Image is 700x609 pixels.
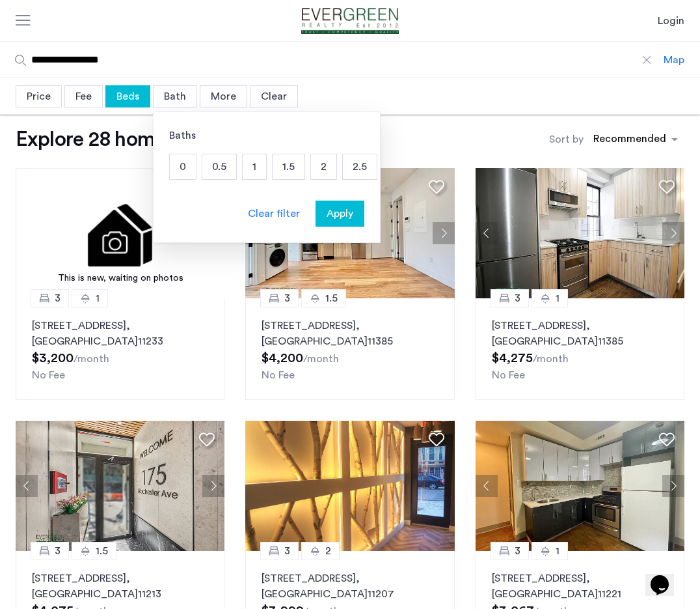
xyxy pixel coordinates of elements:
[105,85,150,107] div: Beds
[202,154,236,179] p: 0.5
[645,557,687,596] iframe: chat widget
[200,85,247,107] div: More
[170,154,196,179] p: 0
[286,8,414,34] a: Cazamio Logo
[658,13,684,29] a: Login
[16,85,62,107] div: Price
[243,154,266,179] p: 1
[248,206,300,221] div: Clear filter
[75,91,92,102] span: Fee
[273,154,304,179] p: 1.5
[286,8,414,34] img: logo
[327,206,353,221] span: Apply
[311,154,336,179] p: 2
[316,201,364,227] button: button
[343,154,377,179] p: 2.5
[169,128,364,143] div: Baths
[153,85,197,107] div: Bath
[250,85,298,107] div: Clear
[664,52,684,68] div: Map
